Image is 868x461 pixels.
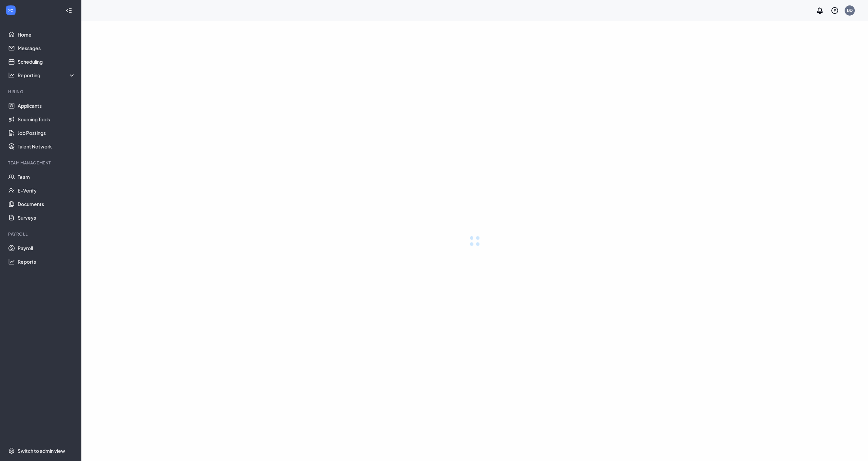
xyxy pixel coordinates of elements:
svg: QuestionInfo [831,6,839,15]
svg: Notifications [816,6,824,15]
a: Sourcing Tools [18,113,76,126]
a: Scheduling [18,55,76,68]
a: Surveys [18,211,76,224]
a: Documents [18,197,76,211]
a: Payroll [18,241,76,255]
div: Switch to admin view [18,447,65,454]
a: Home [18,28,76,41]
a: Applicants [18,99,76,113]
div: BD [847,7,853,13]
div: Payroll [8,231,74,237]
a: E-Verify [18,184,76,197]
a: Team [18,170,76,184]
svg: Analysis [8,72,15,79]
a: Job Postings [18,126,76,140]
a: Messages [18,41,76,55]
div: Reporting [18,72,76,79]
a: Reports [18,255,76,268]
div: Team Management [8,160,74,166]
svg: Collapse [65,7,72,14]
svg: Settings [8,447,15,454]
a: Talent Network [18,140,76,153]
svg: WorkstreamLogo [7,7,14,14]
div: Hiring [8,89,74,95]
